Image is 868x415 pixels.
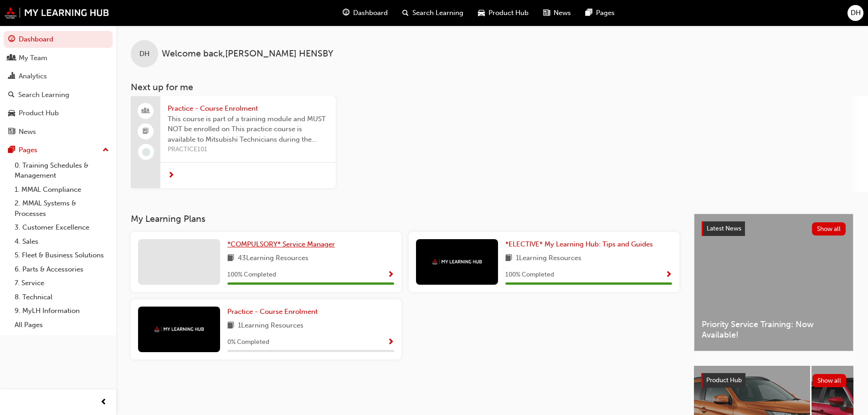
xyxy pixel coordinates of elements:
[11,220,113,235] a: 3. Customer Excellence
[227,270,276,280] span: 100 % Completed
[4,31,113,48] a: Dashboard
[11,159,113,183] a: 0. Training Schedules & Management
[116,82,868,92] h3: Next up for me
[11,262,113,277] a: 6. Parts & Accessories
[395,4,471,22] a: search-iconSearch Learning
[4,87,113,103] a: Search Learning
[5,7,109,19] img: mmal
[19,108,59,118] div: Product Hub
[227,239,339,250] a: *COMPULSORY* Service Manager
[847,5,863,21] button: DH
[131,214,679,224] h3: My Learning Plans
[554,8,571,18] span: News
[8,54,15,62] span: people-icon
[11,304,113,318] a: 9. MyLH Information
[11,196,113,220] a: 2. MMAL Systems & Processes
[505,253,512,264] span: book-icon
[19,53,47,63] div: My Team
[387,337,394,348] button: Show Progress
[516,253,581,264] span: 1 Learning Resources
[4,68,113,85] a: Analytics
[578,4,622,22] a: pages-iconPages
[168,144,329,155] span: PRACTICE101
[227,307,321,317] a: Practice - Course Enrolment
[19,71,47,82] div: Analytics
[478,7,485,19] span: car-icon
[19,145,37,155] div: Pages
[11,248,113,262] a: 5. Fleet & Business Solutions
[154,326,204,332] img: mmal
[18,90,69,100] div: Search Learning
[103,144,109,156] span: up-icon
[227,240,335,248] span: *COMPULSORY* Service Manager
[4,142,113,159] button: Pages
[142,148,150,156] span: learningRecordVerb_NONE-icon
[701,373,846,388] a: Product HubShow all
[505,240,653,248] span: *ELECTIVE* My Learning Hub: Tips and Guides
[11,318,113,332] a: All Pages
[8,128,15,136] span: news-icon
[8,109,15,118] span: car-icon
[139,49,149,59] span: DH
[168,172,175,180] span: next-icon
[412,8,463,18] span: Search Learning
[586,7,592,19] span: pages-icon
[505,270,554,280] span: 100 % Completed
[11,183,113,197] a: 1. MMAL Compliance
[4,50,113,67] a: My Team
[131,96,336,188] a: Practice - Course EnrolmentThis course is part of a training module and MUST NOT be enrolled on T...
[11,290,113,304] a: 8. Technical
[227,307,318,316] span: Practice - Course Enrolment
[665,271,672,279] span: Show Progress
[432,259,482,265] img: mmal
[168,103,329,114] span: Practice - Course Enrolment
[702,221,846,236] a: Latest NewsShow all
[402,7,409,19] span: search-icon
[387,338,394,347] span: Show Progress
[665,269,672,281] button: Show Progress
[238,253,308,264] span: 43 Learning Resources
[4,105,113,122] a: Product Hub
[8,36,15,44] span: guage-icon
[596,8,615,18] span: Pages
[335,4,395,22] a: guage-iconDashboard
[543,7,550,19] span: news-icon
[343,7,349,19] span: guage-icon
[238,320,303,332] span: 1 Learning Resources
[143,126,149,138] span: booktick-icon
[143,105,149,117] span: people-icon
[812,374,847,387] button: Show all
[162,49,333,59] span: Welcome back , [PERSON_NAME] HENSBY
[19,127,36,137] div: News
[706,376,742,384] span: Product Hub
[694,214,853,351] a: Latest NewsShow allPriority Service Training: Now Available!
[227,253,234,264] span: book-icon
[227,320,234,332] span: book-icon
[8,91,15,99] span: search-icon
[536,4,578,22] a: news-iconNews
[707,225,741,232] span: Latest News
[387,271,394,279] span: Show Progress
[353,8,388,18] span: Dashboard
[168,114,329,145] span: This course is part of a training module and MUST NOT be enrolled on This practice course is avai...
[851,8,861,18] span: DH
[11,235,113,249] a: 4. Sales
[812,222,846,236] button: Show all
[471,4,536,22] a: car-iconProduct Hub
[702,319,846,340] span: Priority Service Training: Now Available!
[505,239,657,250] a: *ELECTIVE* My Learning Hub: Tips and Guides
[100,397,107,408] span: prev-icon
[4,123,113,140] a: News
[8,72,15,81] span: chart-icon
[488,8,529,18] span: Product Hub
[4,29,113,142] button: DashboardMy TeamAnalyticsSearch LearningProduct HubNews
[387,269,394,281] button: Show Progress
[8,146,15,154] span: pages-icon
[227,337,269,348] span: 0 % Completed
[11,276,113,290] a: 7. Service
